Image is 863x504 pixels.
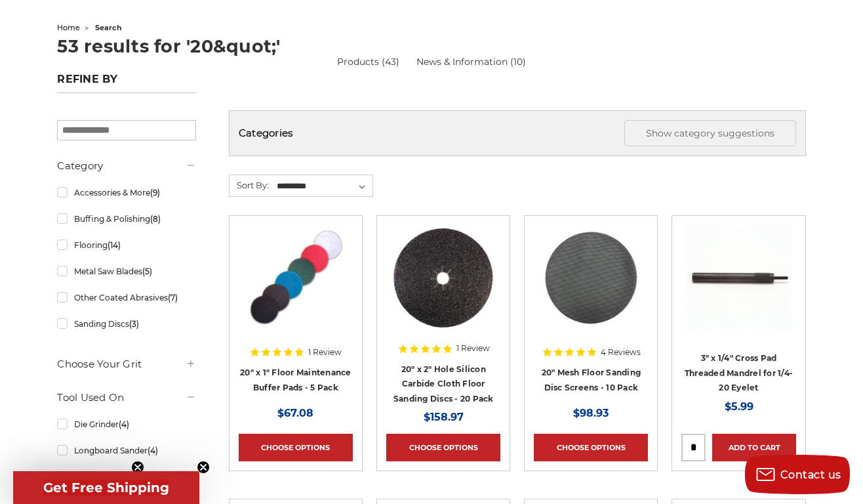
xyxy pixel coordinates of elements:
[57,286,195,309] a: Other Coated Abrasives
[43,480,169,495] span: Get Free Shipping
[308,348,342,356] span: 1 Review
[57,73,195,93] h5: Refine by
[142,266,152,276] span: (5)
[275,177,372,196] select: Sort By:
[150,214,161,224] span: (8)
[534,434,648,461] a: Choose Options
[624,120,796,146] button: Show category suggestions
[538,225,643,330] img: 20" Floor Sanding Mesh Screen
[685,353,793,392] a: 3" x 1/4" Cross Pad Threaded Mandrel for 1/4-20 Eyelet
[239,225,353,339] a: 20" Floor Maintenance Buffer Pads - 5 Pack
[239,434,353,461] a: Choose Options
[681,225,795,339] a: cross square pad mandrel 1/4-20 eyelet
[243,225,348,330] img: 20" Floor Maintenance Buffer Pads - 5 Pack
[386,225,500,339] a: Silicon Carbide 20" x 2" Cloth Floor Sanding Discs
[337,56,399,68] a: Products (43)
[129,319,139,329] span: (3)
[230,175,269,195] label: Sort By:
[57,439,195,462] a: Longboard Sander
[13,471,199,504] div: Get Free ShippingClose teaser
[57,158,195,174] h5: Category
[712,434,795,461] a: Add to Cart
[57,23,80,32] a: home
[240,367,351,392] a: 20" x 1" Floor Maintenance Buffer Pads - 5 Pack
[131,461,144,474] button: Close teaser
[542,367,641,392] a: 20" Mesh Floor Sanding Disc Screens - 10 Pack
[57,390,195,406] h5: Tool Used On
[57,234,195,257] a: Flooring
[57,207,195,230] a: Buffing & Polishing
[168,293,178,303] span: (7)
[57,413,195,436] a: Die Grinder
[687,225,792,330] img: cross square pad mandrel 1/4-20 eyelet
[57,260,195,283] a: Metal Saw Blades
[725,400,753,413] span: $5.99
[601,348,641,356] span: 4 Reviews
[197,461,210,474] button: Close teaser
[57,181,195,204] a: Accessories & More
[456,345,490,352] span: 1 Review
[277,407,313,419] span: $67.08
[534,225,648,339] a: 20" Floor Sanding Mesh Screen
[57,312,195,335] a: Sanding Discs
[150,188,160,198] span: (9)
[108,240,121,250] span: (14)
[239,120,796,146] h5: Categories
[57,37,805,55] h1: 53 results for '20&quot;'
[57,356,195,372] h5: Choose Your Grit
[416,55,526,69] a: News & Information (10)
[393,364,494,404] a: 20" x 2" Hole Silicon Carbide Cloth Floor Sanding Discs - 20 Pack
[148,446,158,455] span: (4)
[119,419,129,429] span: (4)
[424,411,464,423] span: $158.97
[95,23,122,32] span: search
[386,434,500,461] a: Choose Options
[573,407,609,419] span: $98.93
[391,225,496,330] img: Silicon Carbide 20" x 2" Cloth Floor Sanding Discs
[745,455,850,494] button: Contact us
[780,469,841,481] span: Contact us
